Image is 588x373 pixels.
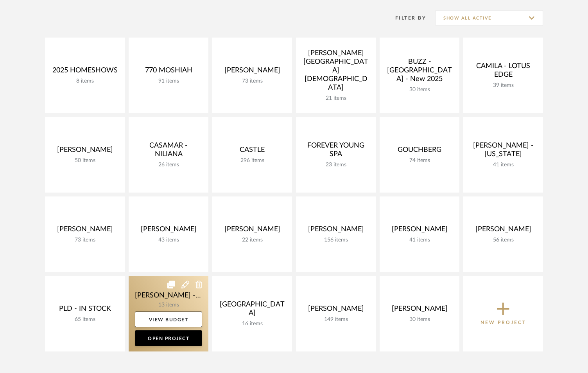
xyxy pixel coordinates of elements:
[219,66,286,78] div: [PERSON_NAME]
[386,237,453,243] div: 41 items
[302,305,369,316] div: [PERSON_NAME]
[51,78,118,85] div: 8 items
[386,157,453,164] div: 74 items
[385,14,426,22] div: Filter By
[302,162,369,168] div: 23 items
[302,49,369,95] div: [PERSON_NAME][GEOGRAPHIC_DATA][DEMOGRAPHIC_DATA]
[386,58,453,86] div: BUZZ - [GEOGRAPHIC_DATA] - New 2025
[135,312,202,327] a: View Budget
[219,146,286,157] div: CASTLE
[135,237,202,243] div: 43 items
[302,316,369,323] div: 149 items
[219,78,286,85] div: 73 items
[51,66,118,78] div: 2025 HOMESHOWS
[135,162,202,168] div: 26 items
[219,237,286,243] div: 22 items
[470,162,537,168] div: 41 items
[302,225,369,237] div: [PERSON_NAME]
[470,62,537,82] div: CAMILA - LOTUS EDGE
[135,78,202,85] div: 91 items
[51,237,118,243] div: 73 items
[135,225,202,237] div: [PERSON_NAME]
[219,300,286,321] div: [GEOGRAPHIC_DATA]
[470,237,537,243] div: 56 items
[470,82,537,89] div: 39 items
[51,316,118,323] div: 65 items
[386,146,453,157] div: GOUCHBERG
[386,86,453,93] div: 30 items
[51,146,118,157] div: [PERSON_NAME]
[219,321,286,327] div: 16 items
[51,157,118,164] div: 50 items
[135,66,202,78] div: 770 MOSHIAH
[470,225,537,237] div: [PERSON_NAME]
[51,225,118,237] div: [PERSON_NAME]
[386,316,453,323] div: 30 items
[470,141,537,162] div: [PERSON_NAME] - [US_STATE]
[386,305,453,316] div: [PERSON_NAME]
[135,141,202,162] div: CASAMAR - NILIANA
[219,225,286,237] div: [PERSON_NAME]
[386,225,453,237] div: [PERSON_NAME]
[480,319,526,326] p: New Project
[302,237,369,243] div: 156 items
[135,330,202,346] a: Open Project
[302,95,369,102] div: 21 items
[51,305,118,316] div: PLD - IN STOCK
[463,276,543,351] button: New Project
[219,157,286,164] div: 296 items
[302,141,369,162] div: FOREVER YOUNG SPA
